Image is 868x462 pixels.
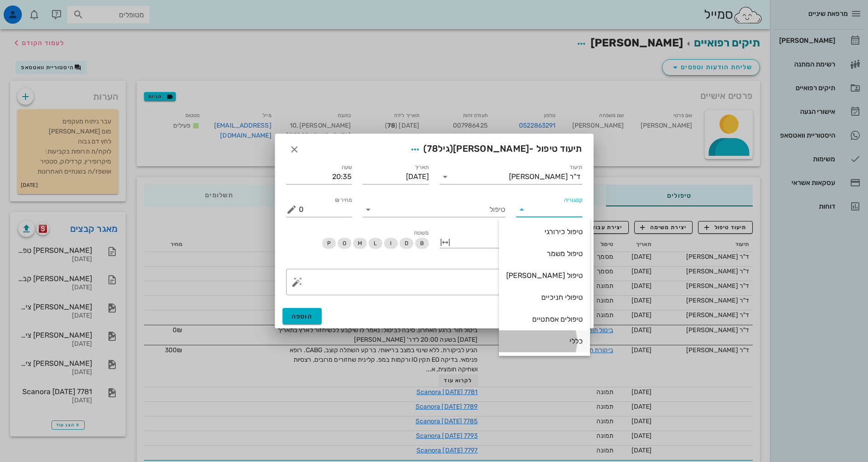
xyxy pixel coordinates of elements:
[506,271,583,280] div: טיפול [PERSON_NAME]
[423,143,453,154] span: (גיל )
[335,197,352,204] label: מחיר ₪
[570,164,582,171] label: תיעוד
[440,169,582,184] div: תיעודד"ר [PERSON_NAME]
[407,141,582,158] span: תיעוד טיפול -
[292,313,313,320] span: הוספה
[342,164,352,171] label: שעה
[414,164,429,171] label: תאריך
[506,227,583,236] div: טיפול כירורגי
[564,197,582,204] label: קטגוריה
[327,238,330,249] span: P
[414,230,428,236] span: משטח
[453,143,529,154] span: [PERSON_NAME]
[282,308,322,324] button: הוספה
[506,337,583,345] div: כללי
[420,238,423,249] span: B
[506,249,583,258] div: טיפול משמר
[427,143,438,154] span: 78
[506,315,583,323] div: טיפולים אסתטיים
[286,204,297,215] button: מחיר ₪ appended action
[506,293,583,302] div: טיפולי חניכיים
[357,238,362,249] span: M
[342,238,346,249] span: O
[374,238,377,249] span: L
[390,238,391,249] span: I
[509,173,580,181] div: ד"ר [PERSON_NAME]
[404,238,408,249] span: D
